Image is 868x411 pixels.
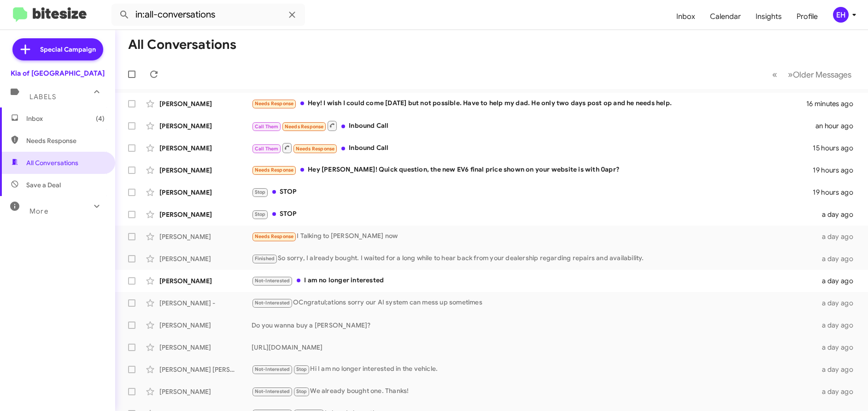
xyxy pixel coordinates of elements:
[817,276,861,286] div: a day ago
[252,209,817,220] div: STOP
[806,99,861,108] div: 16 minutes ago
[252,298,817,308] div: OCngratul;ations sorry our AI system can mess up sometimes
[703,3,748,30] a: Calendar
[296,366,307,372] span: Stop
[255,124,279,130] span: Call Them
[255,278,290,284] span: Not-Interested
[813,143,861,153] div: 15 hours ago
[29,207,48,215] span: More
[96,114,105,123] span: (4)
[111,4,305,26] input: Search
[817,254,861,263] div: a day ago
[817,210,861,219] div: a day ago
[789,3,825,30] a: Profile
[815,121,861,131] div: an hour ago
[255,256,275,262] span: Finished
[159,343,252,352] div: [PERSON_NAME]
[128,37,236,52] h1: All Conversations
[159,365,252,374] div: [PERSON_NAME] [PERSON_NAME]
[12,38,103,60] a: Special Campaign
[252,120,815,131] div: Inbound Call
[252,231,817,242] div: I Talking to [PERSON_NAME] now
[793,70,851,80] span: Older Messages
[159,121,252,131] div: [PERSON_NAME]
[296,146,335,152] span: Needs Response
[40,45,96,54] span: Special Campaign
[772,69,777,80] span: «
[817,343,861,352] div: a day ago
[285,124,324,130] span: Needs Response
[252,98,806,109] div: Hey! I wish I could come [DATE] but not possible. Have to help my dad. He only two days post op a...
[26,180,61,190] span: Save a Deal
[159,387,252,396] div: [PERSON_NAME]
[813,188,861,197] div: 19 hours ago
[767,65,857,84] nav: Page navigation example
[252,187,813,197] div: STOP
[255,388,290,394] span: Not-Interested
[252,165,813,175] div: Hey [PERSON_NAME]! Quick question, the new EV6 final price shown on your website is with 0apr?
[252,253,817,264] div: So sorry, I already bought. I waited for a long while to hear back from your dealership regarding...
[252,142,813,154] div: Inbound Call
[767,65,783,84] button: Previous
[255,101,294,107] span: Needs Response
[782,65,857,84] button: Next
[159,166,252,175] div: [PERSON_NAME]
[26,114,105,123] span: Inbox
[159,188,252,197] div: [PERSON_NAME]
[159,276,252,286] div: [PERSON_NAME]
[159,210,252,219] div: [PERSON_NAME]
[296,388,307,394] span: Stop
[255,146,279,152] span: Call Them
[252,343,817,352] div: [URL][DOMAIN_NAME]
[252,321,817,330] div: Do you wanna buy a [PERSON_NAME]?
[825,7,858,23] button: EH
[159,298,252,308] div: [PERSON_NAME] -
[817,365,861,374] div: a day ago
[817,298,861,308] div: a day ago
[159,232,252,241] div: [PERSON_NAME]
[255,211,266,217] span: Stop
[669,3,703,30] a: Inbox
[159,321,252,330] div: [PERSON_NAME]
[748,3,789,30] a: Insights
[26,136,105,145] span: Needs Response
[252,275,817,286] div: I am no longer interested
[255,300,290,306] span: Not-Interested
[255,167,294,173] span: Needs Response
[817,321,861,330] div: a day ago
[11,69,105,78] div: Kia of [GEOGRAPHIC_DATA]
[833,7,849,23] div: EH
[252,386,817,397] div: We already bought one. Thanks!
[29,93,56,101] span: Labels
[255,189,266,195] span: Stop
[788,69,793,80] span: »
[159,99,252,108] div: [PERSON_NAME]
[813,166,861,175] div: 19 hours ago
[817,232,861,241] div: a day ago
[159,254,252,263] div: [PERSON_NAME]
[255,233,294,239] span: Needs Response
[817,387,861,396] div: a day ago
[252,364,817,375] div: Hi I am no longer interested in the vehicle.
[26,158,78,167] span: All Conversations
[159,143,252,153] div: [PERSON_NAME]
[255,366,290,372] span: Not-Interested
